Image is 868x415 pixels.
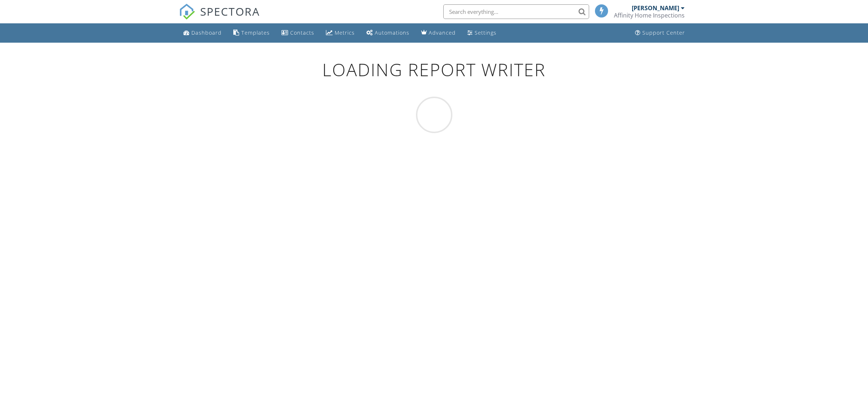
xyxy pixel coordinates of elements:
a: Metrics [323,26,358,40]
div: Advanced [429,29,456,36]
div: Support Center [642,29,685,36]
img: The Best Home Inspection Software - Spectora [179,4,195,20]
a: Templates [230,26,273,40]
a: Settings [464,26,499,40]
a: Automations (Basic) [363,26,412,40]
div: [PERSON_NAME] [632,4,679,12]
a: Support Center [632,26,688,40]
div: Templates [241,29,270,36]
input: Search everything... [443,4,589,19]
span: SPECTORA [200,4,260,19]
div: Contacts [290,29,314,36]
div: Affinity Home Inspections [614,12,685,19]
div: Settings [475,29,497,36]
div: Dashboard [191,29,222,36]
div: Automations [375,29,409,36]
a: Dashboard [180,26,225,40]
a: SPECTORA [179,10,260,25]
a: Contacts [279,26,317,40]
div: Metrics [335,29,355,36]
a: Advanced [418,26,459,40]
